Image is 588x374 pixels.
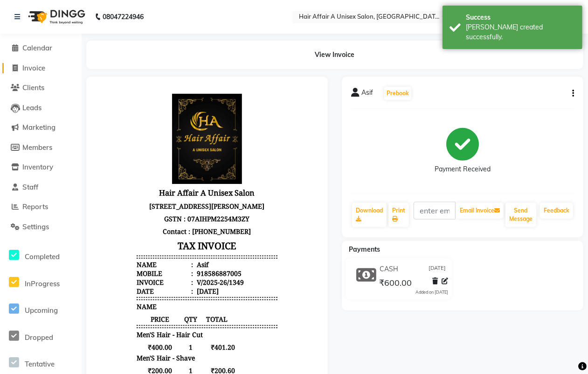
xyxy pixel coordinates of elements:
div: Payment Received [435,165,491,175]
span: PRICE [41,229,88,238]
div: Bill created successfully. [466,22,575,42]
a: Staff [2,182,79,193]
div: ( ) [41,336,71,345]
span: Calendar [22,43,52,52]
a: Calendar [2,43,79,54]
h3: Hair Affair A Unisex Salon [41,100,182,114]
span: Clients [22,83,44,92]
span: CASH [380,264,399,274]
img: logo [24,4,88,30]
a: Clients [2,83,79,93]
a: Feedback [540,203,573,219]
div: SUBTOTAL [41,293,75,302]
span: : [96,201,97,210]
p: [STREET_ADDRESS][PERSON_NAME] [41,114,182,127]
div: Mobile [41,183,97,192]
span: QTY [88,229,103,238]
div: Success [466,13,575,22]
div: ₹600.00 [145,358,182,367]
div: ₹45.90 [145,336,182,345]
span: Marketing [22,123,55,132]
button: Send Message [505,203,536,227]
span: Completed [25,252,60,261]
span: ₹600.00 [380,277,412,290]
div: [DATE] [99,201,123,210]
span: 1 [88,280,103,289]
a: Settings [2,222,79,233]
span: Staff [22,183,38,191]
span: TOTAL [103,229,140,238]
span: Men'S Hair - Shave [41,268,99,276]
div: Added on [DATE] [415,289,448,296]
span: Tentative [25,360,55,368]
div: ₹45.90 [145,325,182,334]
div: ₹600.00 [145,293,182,302]
span: Men'S Hair - Hair Cut [41,244,107,253]
span: Leads [22,103,42,112]
span: ₹400.00 [41,257,88,266]
input: enter email [414,202,456,219]
span: ₹200.60 [103,280,140,289]
b: 08047224946 [103,4,144,30]
div: Paid [41,358,55,367]
span: Settings [22,222,49,231]
a: Reports [2,202,79,212]
span: : [96,183,97,192]
span: ₹200.00 [41,280,88,289]
span: Payments [349,245,380,254]
button: Prebook [384,87,411,100]
a: Print [388,203,409,227]
a: Invoice [2,63,79,74]
div: V/2025-26/1349 [99,192,148,201]
a: Download [352,203,387,227]
a: Members [2,142,79,153]
p: GSTN : 07AIHPM2254M3ZY [41,127,182,139]
span: SGST [41,325,57,334]
div: ₹601.80 [145,347,182,356]
div: Asif [99,174,113,183]
span: InProgress [25,279,60,288]
div: DISCOUNT [41,304,75,313]
span: NAME [41,216,61,225]
span: Members [22,143,52,152]
h3: TAX INVOICE [41,152,182,168]
span: : [96,174,97,183]
div: ₹90.00 [145,304,182,313]
span: 9% [60,337,69,345]
span: ₹401.20 [103,257,140,266]
span: 1 [88,257,103,266]
span: 9% [60,326,69,334]
span: Asif [361,88,373,101]
span: : [96,192,97,201]
span: Invoice [22,64,45,72]
div: Date [41,201,97,210]
span: [DATE] [429,264,446,274]
div: 918586887005 [99,183,146,192]
a: Inventory [2,162,79,173]
div: View Invoice [86,41,583,69]
div: GRAND TOTAL [41,347,88,356]
p: Contact : [PHONE_NUMBER] [41,139,182,152]
a: Marketing [2,122,79,133]
span: Reports [22,202,48,211]
div: ₹510.00 [145,315,182,324]
div: Name [41,174,97,183]
div: NET [41,315,55,324]
span: Upcoming [25,306,58,315]
a: Leads [2,103,79,113]
div: Invoice [41,192,97,201]
button: Email Invoice [456,203,504,219]
span: Inventory [22,162,53,171]
div: ( ) [41,325,71,334]
span: CGST [41,336,58,345]
img: file_1708423211724.jpg [76,7,146,98]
